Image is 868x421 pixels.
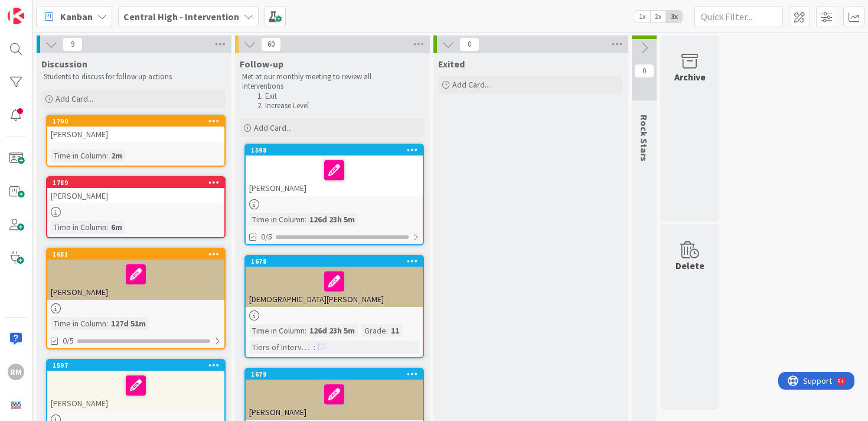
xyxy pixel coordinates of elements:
[388,324,402,337] div: 11
[249,324,305,337] div: Time in Column
[240,58,283,70] span: Follow-up
[306,324,358,337] div: 126d 23h 5m
[246,256,423,267] div: 1678
[261,37,281,51] span: 60
[108,221,125,234] div: 6m
[46,176,226,238] a: 1789[PERSON_NAME]Time in Column:6m
[249,213,305,226] div: Time in Column
[246,145,423,196] div: 1598[PERSON_NAME]
[47,177,224,203] div: 1789[PERSON_NAME]
[106,221,108,234] span: :
[694,6,783,27] input: Quick Filter...
[306,213,358,226] div: 126d 23h 5m
[251,370,423,378] div: 1679
[242,72,389,92] p: Met at our monthly meeting to review all interventions
[305,213,306,226] span: :
[246,156,423,196] div: [PERSON_NAME]
[634,11,650,22] span: 1x
[254,122,292,133] span: Add Card...
[261,231,272,243] span: 0/5
[63,37,83,51] span: 9
[51,317,106,330] div: Time in Column
[47,127,224,142] div: [PERSON_NAME]
[60,9,93,24] span: Kanban
[254,92,389,101] li: Exit
[47,360,224,371] div: 1597
[60,5,66,14] div: 9+
[438,58,465,70] span: Exited
[106,317,108,330] span: :
[47,371,224,411] div: [PERSON_NAME]
[53,361,224,370] div: 1597
[246,380,423,420] div: [PERSON_NAME]
[56,93,93,104] span: Add Card...
[246,267,423,307] div: [DEMOGRAPHIC_DATA][PERSON_NAME]
[452,79,490,90] span: Add Card...
[47,360,224,411] div: 1597[PERSON_NAME]
[46,115,226,167] a: 1790[PERSON_NAME]Time in Column:2m
[386,324,388,337] span: :
[63,335,74,347] span: 0/5
[246,369,423,380] div: 1679
[47,249,224,300] div: 1681[PERSON_NAME]
[53,117,224,125] div: 1790
[108,317,149,330] div: 127d 51m
[53,179,224,187] div: 1789
[8,397,24,413] img: avatar
[41,58,87,70] span: Discussion
[666,11,682,22] span: 3x
[53,250,224,258] div: 1681
[249,341,314,354] div: Tiers of Intervention
[246,145,423,156] div: 1598
[314,341,315,354] span: :
[47,177,224,188] div: 1789
[25,2,54,16] span: Support
[650,11,666,22] span: 2x
[251,257,423,265] div: 1678
[106,149,108,162] span: :
[459,37,479,51] span: 0
[123,11,239,22] b: Central High - Intervention
[46,248,226,349] a: 1681[PERSON_NAME]Time in Column:127d 51m0/5
[305,324,306,337] span: :
[47,116,224,142] div: 1790[PERSON_NAME]
[51,221,106,234] div: Time in Column
[254,101,389,111] li: Increase Level
[634,64,654,78] span: 0
[246,256,423,307] div: 1678[DEMOGRAPHIC_DATA][PERSON_NAME]
[674,70,706,84] div: Archive
[47,188,224,203] div: [PERSON_NAME]
[8,8,24,24] img: Visit kanbanzone.com
[44,72,190,82] p: Students to discuss for follow up actions
[676,258,704,273] div: Delete
[246,369,423,420] div: 1679[PERSON_NAME]
[51,149,106,162] div: Time in Column
[108,149,125,162] div: 2m
[47,116,224,127] div: 1790
[8,364,24,380] div: RM
[244,144,424,245] a: 1598[PERSON_NAME]Time in Column:126d 23h 5m0/5
[47,260,224,300] div: [PERSON_NAME]
[638,115,650,161] span: Rock Stars
[361,324,386,337] div: Grade
[244,255,424,358] a: 1678[DEMOGRAPHIC_DATA][PERSON_NAME]Time in Column:126d 23h 5mGrade:11Tiers of Intervention:
[47,249,224,260] div: 1681
[251,146,423,154] div: 1598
